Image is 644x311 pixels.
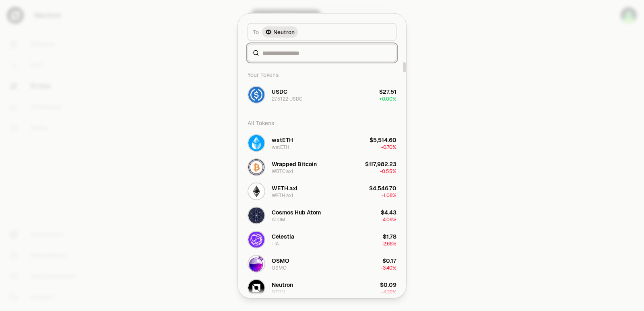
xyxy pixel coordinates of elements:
div: Wrapped Bitcoin [272,160,317,168]
span: To [253,28,259,36]
div: $27.51 [379,87,396,95]
button: TIA LogoCelestiaTIA$1.78-2.66% [243,227,401,251]
button: ATOM LogoCosmos Hub AtomATOM$4.43-4.09% [243,203,401,227]
div: OSMO [272,256,289,264]
img: Neutron Logo [265,29,272,35]
div: $4,546.70 [369,184,396,192]
div: $0.17 [382,256,396,264]
button: NTRN LogoNeutronNTRN$0.09-4.29% [243,276,401,300]
div: NTRN [272,288,285,295]
div: $4.43 [381,208,396,216]
button: USDC LogoUSDC27.5122 USDC$27.51+0.00% [243,82,401,107]
img: WETH.axl Logo [248,183,264,199]
div: All Tokens [243,115,401,131]
span: -0.55% [380,168,396,174]
img: OSMO Logo [248,255,264,272]
span: + 0.00% [379,95,396,102]
button: OSMO LogoOSMOOSMO$0.17-3.40% [243,251,401,276]
div: OSMO [272,264,287,271]
span: Neutron [273,28,295,36]
button: WBTC.axl LogoWrapped BitcoinWBTC.axl$117,982.23-0.55% [243,155,401,179]
div: Neutron [272,280,293,288]
span: -4.29% [381,288,396,295]
div: USDC [272,87,287,95]
img: ATOM Logo [248,207,264,223]
span: -1.08% [382,192,396,198]
span: -2.66% [381,240,396,247]
div: Celestia [272,232,294,240]
div: ATOM [272,216,285,222]
img: wstETH Logo [248,135,264,151]
span: -4.09% [381,216,396,222]
button: wstETH LogowstETHwstETH$5,514.60-0.70% [243,131,401,155]
div: TIA [272,240,279,247]
button: ToNeutron LogoNeutron [248,23,396,41]
span: -0.70% [381,144,396,150]
div: WBTC.axl [272,168,293,174]
img: TIA Logo [248,231,264,247]
div: wstETH [272,144,289,150]
img: NTRN Logo [248,280,264,296]
div: $5,514.60 [369,136,396,144]
div: Cosmos Hub Atom [272,208,321,216]
img: WBTC.axl Logo [248,159,264,175]
div: 27.5122 USDC [272,95,302,102]
div: wstETH [272,136,293,144]
div: WETH.axl [272,184,297,192]
div: WETH.axl [272,192,293,198]
span: -3.40% [381,264,396,271]
div: $0.09 [380,280,396,288]
div: $1.78 [383,232,396,240]
div: $117,982.23 [365,160,396,168]
button: WETH.axl LogoWETH.axlWETH.axl$4,546.70-1.08% [243,179,401,203]
img: USDC Logo [248,87,264,103]
div: Your Tokens [243,66,401,82]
